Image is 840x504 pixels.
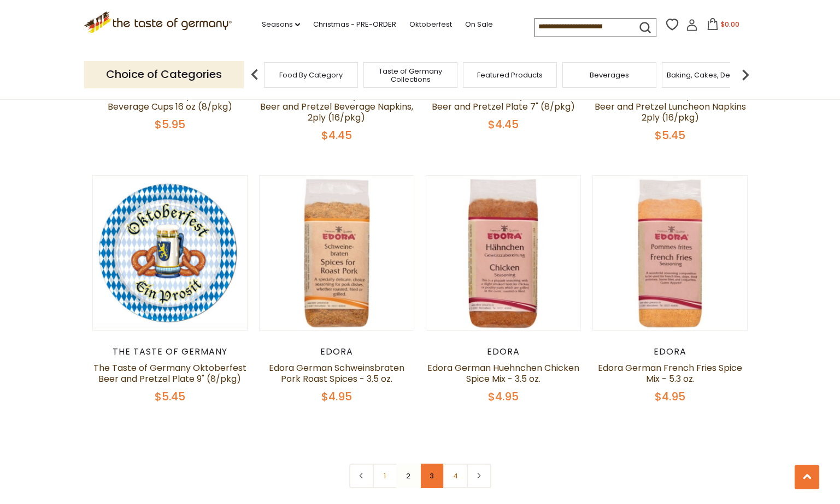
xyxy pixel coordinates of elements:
span: $4.45 [488,117,519,132]
a: Edora German Huehnchen Chicken Spice Mix - 3.5 oz. [427,362,579,385]
span: $0.00 [721,20,739,29]
span: $5.95 [155,117,185,132]
a: Oktoberfest [409,19,452,31]
p: Choice of Categories [84,61,244,88]
a: Seasons [262,19,300,31]
button: $0.00 [700,18,747,34]
div: Edora [592,346,748,357]
a: The Taste of Germany Oktoberfest Beer and Pretzel Plate 7" (8/pkg) [427,89,580,113]
a: The Taste of Germany Oktoberfest Beer and Pretzel Luncheon Napkins 2ply (16/pkg) [594,89,747,124]
a: Christmas - PRE-ORDER [313,19,396,31]
a: 1 [373,464,397,488]
a: 3 [420,464,444,488]
a: Edora German Schweinsbraten Pork Roast Spices - 3.5 oz. [269,362,404,385]
a: On Sale [465,19,493,31]
a: Baking, Cakes, Desserts [667,71,751,79]
a: Edora German French Fries Spice Mix - 5.3 oz. [598,362,742,385]
div: Edora [426,346,581,357]
a: 4 [443,464,468,488]
div: The Taste of Germany [92,346,248,357]
span: $5.45 [155,389,185,404]
img: Edora German French Fries Spice Mix - 5.3 oz. [593,176,748,330]
a: Taste of Germany Collections [367,67,454,83]
span: $4.95 [321,389,352,404]
a: Food By Category [279,71,343,79]
a: Featured Products [477,71,543,79]
a: Beverages [590,71,629,79]
span: $4.45 [321,128,352,143]
img: Edora German Huehnchen Chicken Spice Mix - 3.5 oz. [426,176,581,330]
span: $4.95 [488,389,519,404]
span: $4.95 [655,389,685,404]
img: next arrow [735,64,756,86]
a: The Taste of Germany Oktoberfest Beverage Cups 16 oz (8/pkg) [93,89,246,113]
img: The Taste of Germany Oktoberfest Beer and Pretzel Plate 9" (8/pkg) [93,176,248,329]
a: The Taste of Germany Oktoberfest Beer and Pretzel Plate 9" (8/pkg) [93,362,246,385]
img: previous arrow [244,64,266,86]
img: Edora German Schweinsbraten Pork Roast Spices - 3.5 oz. [260,176,414,330]
a: The Taste of Germany Oktoberfest Beer and Pretzel Beverage Napkins, 2ply (16/pkg) [260,89,413,124]
span: $5.45 [655,128,685,143]
div: Edora [259,346,415,357]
